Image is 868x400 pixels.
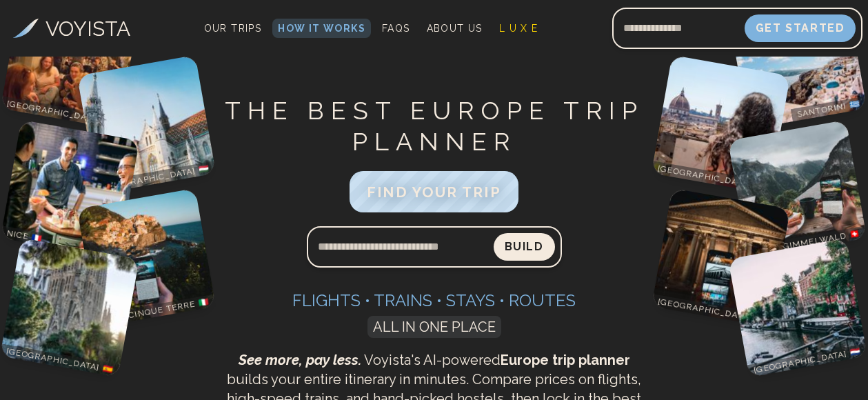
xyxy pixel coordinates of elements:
img: Amsterdam [729,238,868,377]
span: About Us [427,23,483,34]
img: Cinque Terre [77,188,216,327]
button: FIND YOUR TRIP [350,171,518,212]
strong: Europe trip planner [501,352,630,368]
a: About Us [421,19,488,38]
a: Our Trips [199,19,268,38]
a: FAQs [376,19,416,38]
span: See more, pay less. [239,352,361,368]
img: Voyista Logo [13,19,39,38]
button: Get Started [745,14,856,42]
img: Budapest [77,55,216,194]
button: Build [494,233,555,261]
span: How It Works [278,23,365,34]
img: Gimmelwald [728,120,867,259]
img: Nice [1,120,140,259]
input: Search query [307,230,494,263]
p: [GEOGRAPHIC_DATA] 🇳🇱 [748,343,868,377]
span: FIND YOUR TRIP [367,183,501,201]
a: How It Works [272,19,371,38]
h3: Flights • Trains • Stays • Routes [223,290,646,312]
a: L U X E [494,19,544,38]
h1: THE BEST EUROPE TRIP PLANNER [223,95,646,157]
img: Rome [652,188,791,327]
input: Email address [612,12,745,45]
span: FAQs [382,23,410,34]
span: ALL IN ONE PLACE [367,316,501,338]
span: Our Trips [204,23,262,34]
img: Florence [652,55,791,194]
p: Nice 🇫🇷 [1,226,49,246]
a: VOYISTA [13,13,130,44]
span: L U X E [499,23,538,34]
a: FIND YOUR TRIP [350,187,518,200]
h3: VOYISTA [46,13,130,44]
